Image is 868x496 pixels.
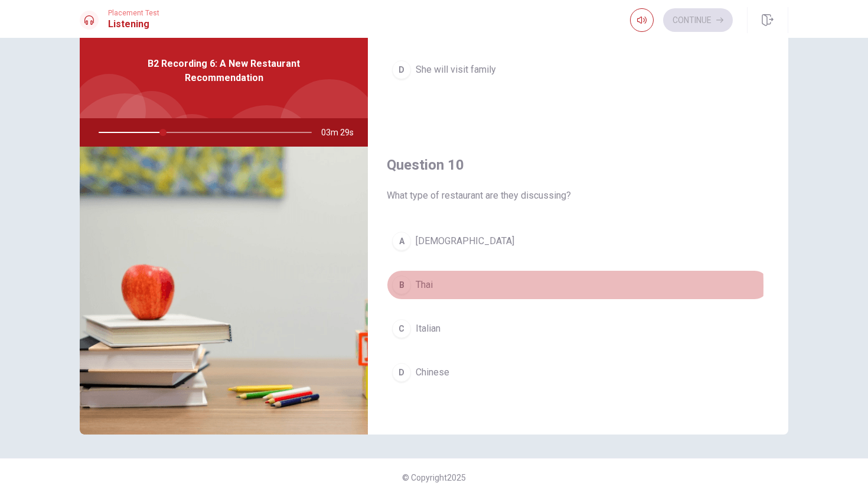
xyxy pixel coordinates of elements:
[392,232,411,251] div: A
[108,17,159,31] h1: Listening
[387,226,769,256] button: A[DEMOGRAPHIC_DATA]
[321,118,363,147] span: 03m 29s
[416,365,449,380] span: Chinese
[402,473,466,482] span: © Copyright 2025
[387,270,769,300] button: BThai
[387,55,769,85] button: DShe will visit family
[80,147,368,435] img: B2 Recording 6: A New Restaurant Recommendation
[108,9,159,17] span: Placement Test
[392,319,411,338] div: C
[118,57,329,85] span: B2 Recording 6: A New Restaurant Recommendation
[387,314,769,343] button: CItalian
[392,363,411,382] div: D
[416,63,496,77] span: She will visit family
[416,322,440,336] span: Italian
[387,155,769,174] h4: Question 10
[416,278,433,292] span: Thai
[392,275,411,294] div: B
[387,189,769,203] span: What type of restaurant are they discussing?
[416,234,514,248] span: [DEMOGRAPHIC_DATA]
[387,358,769,387] button: DChinese
[392,60,411,79] div: D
